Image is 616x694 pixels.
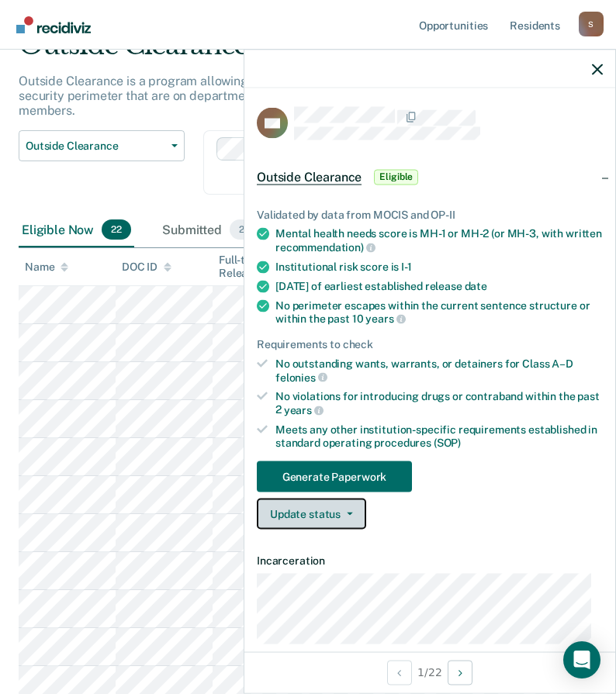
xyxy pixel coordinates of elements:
div: Outside Clearance [19,29,573,74]
div: Outside ClearanceEligible [244,152,615,202]
div: Meets any other institution-specific requirements established in standard operating procedures [275,423,603,449]
div: Name [25,261,68,274]
div: Institutional risk score is [275,260,603,273]
span: Outside Clearance [26,140,165,153]
div: Mental health needs score is MH-1 or MH-2 (or MH-3, with written [275,227,603,254]
span: 22 [102,219,131,240]
span: I-1 [401,260,412,272]
button: Previous Opportunity [387,660,412,685]
div: Submitted [159,213,262,247]
span: Outside Clearance [257,169,362,185]
span: (SOP) [434,436,461,448]
p: Outside Clearance is a program allowing residents to work on assignments located outside the secu... [19,74,552,118]
div: 1 / 22 [244,651,615,692]
div: No perimeter escapes within the current sentence structure or within the past 10 [275,299,603,325]
span: Eligible [374,169,418,185]
div: DOC ID [122,261,171,274]
div: [DATE] of earliest established release [275,279,603,292]
div: S [579,12,604,36]
button: Next Opportunity [448,660,472,685]
div: Full-term Release Date [219,254,303,280]
span: years [284,403,324,416]
span: date [465,279,487,292]
div: Requirements to check [257,338,603,351]
button: Update status [257,499,366,530]
button: Profile dropdown button [579,12,604,36]
button: Generate Paperwork [257,461,412,492]
span: felonies [275,371,327,383]
div: Open Intercom Messenger [563,641,600,678]
div: Eligible Now [19,213,134,247]
dt: Incarceration [257,554,603,568]
div: Validated by data from MOCIS and OP-II [257,208,603,221]
div: No violations for introducing drugs or contraband within the past 2 [275,390,603,416]
span: 22 [230,219,259,240]
div: No outstanding wants, warrants, or detainers for Class A–D [275,357,603,383]
img: Recidiviz [16,16,91,33]
span: years [365,312,405,325]
span: recommendation) [275,240,375,253]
